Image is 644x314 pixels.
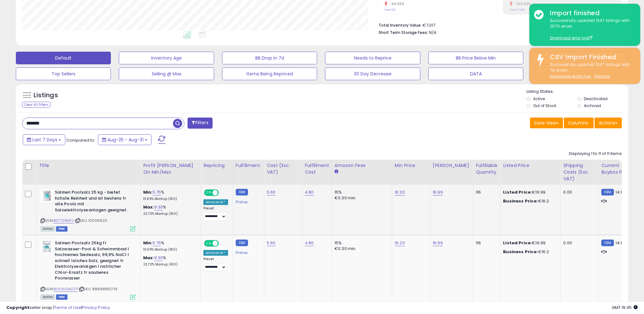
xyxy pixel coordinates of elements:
[143,212,196,216] p: 23.70% Markup (ROI)
[584,96,608,101] label: Deactivated
[503,240,556,246] div: €16.99
[143,247,196,252] p: 13.99% Markup (ROI)
[305,240,314,246] a: 4.80
[32,137,57,143] span: Last 7 Days
[428,67,523,80] button: DATA
[205,241,213,246] span: ON
[119,67,214,80] button: Selling @ Max
[615,189,626,195] span: 14.99
[335,195,387,201] div: €0.30 min
[143,262,196,267] p: 23.70% Markup (ROI)
[545,9,635,18] div: Import finished
[143,189,196,201] div: %
[395,240,405,246] a: 16.20
[222,67,317,80] button: Items Being Repriced
[41,226,55,232] span: All listings currently available for purchase on Amazon
[476,189,495,195] div: 116
[34,91,58,100] h5: Listings
[143,189,153,195] b: Min:
[379,22,422,28] b: Total Inventory Value:
[526,89,628,95] p: Listing States:
[143,204,154,210] b: Max:
[236,197,259,205] div: Prime
[16,52,111,64] button: Default
[203,199,228,205] div: Amazon AI *
[387,2,405,6] small: -96.55%
[428,52,523,64] button: BB Price Below Min
[395,189,405,195] a: 16.20
[55,189,132,215] b: Salinen Poolsalz 25 kg - bietet hchste Reinheit und ist bestens fr alle Pools mit Salzelektrolyse...
[433,240,443,246] a: 16.99
[143,255,154,261] b: Max:
[218,190,228,195] span: OFF
[143,255,196,267] div: %
[188,118,212,129] button: Filters
[6,304,29,311] strong: Copyright
[545,18,635,41] div: Successfully updated 1347 listings with 2670 errors.
[379,21,617,29] li: €7,017
[545,62,635,80] div: Successfully updated 1347 listings with 70 errors.
[503,249,556,255] div: €16.2
[476,240,495,246] div: 116
[433,189,443,195] a: 16.99
[23,134,65,145] button: Last 7 Days
[107,137,143,143] span: Aug-25 - Aug-31
[153,240,161,246] a: 5.75
[41,189,136,231] div: ASIN:
[154,204,163,210] a: 9.30
[203,162,230,169] div: Repricing
[143,240,153,246] b: Min:
[41,189,53,202] img: 41BFLmhVQaL._SL40_.jpg
[379,30,428,35] b: Short Term Storage Fees:
[513,2,531,6] small: -100.00%
[433,162,470,169] div: [PERSON_NAME]
[218,241,228,246] span: OFF
[550,74,591,79] a: Download errors log
[503,189,532,195] b: Listed Price:
[563,240,594,246] div: 0.00
[203,206,228,221] div: Preset:
[564,118,594,128] button: Columns
[6,305,110,311] div: seller snap | |
[236,189,248,195] small: FBM
[385,8,395,12] small: Prev: 29
[143,162,198,176] div: Profit [PERSON_NAME] on Min/Max
[267,189,276,195] a: 5.60
[141,160,201,185] th: The percentage added to the cost of goods (COGS) that forms the calculator for Min & Max prices.
[119,52,214,64] button: Inventory Age
[56,226,67,232] span: FBM
[222,52,317,64] button: BB Drop in 7d
[79,286,118,292] span: | SKU: 88888810743
[335,189,387,195] div: 15%
[615,240,626,246] span: 14.99
[236,248,259,255] div: Prime
[335,162,389,169] div: Amazon Fees
[39,162,138,169] div: Title
[54,286,78,292] a: B093H2MZZP
[54,304,81,311] a: Terms of Use
[325,52,420,64] button: Needs to Reprice
[429,29,437,35] span: N/A
[503,198,556,204] div: €16.2
[503,240,532,246] b: Listed Price:
[503,249,538,255] b: Business Price:
[325,67,420,80] button: 30 Day Decrease
[335,240,387,246] div: 15%
[568,120,588,126] span: Columns
[41,294,55,300] span: All listings currently available for purchase on Amazon
[205,190,213,195] span: ON
[154,255,163,261] a: 9.30
[56,294,67,300] span: FBM
[503,189,556,195] div: €16.99
[267,240,276,246] a: 5.60
[550,35,592,41] a: Download error log
[55,240,132,283] b: Salinen Poolsalz 25kg fr Salzwasser-Pool & Schwimmbad I hochreines Siedesalz, 99,9% NaCI I schnel...
[305,162,329,176] div: Fulfillment Cost
[66,137,95,143] span: Compared to:
[476,162,498,176] div: Fulfillable Quantity
[203,250,228,256] div: Amazon AI *
[75,218,107,223] span: | SKU: 10006620
[203,257,228,271] div: Preset:
[335,169,338,175] small: Amazon Fees.
[143,204,196,216] div: %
